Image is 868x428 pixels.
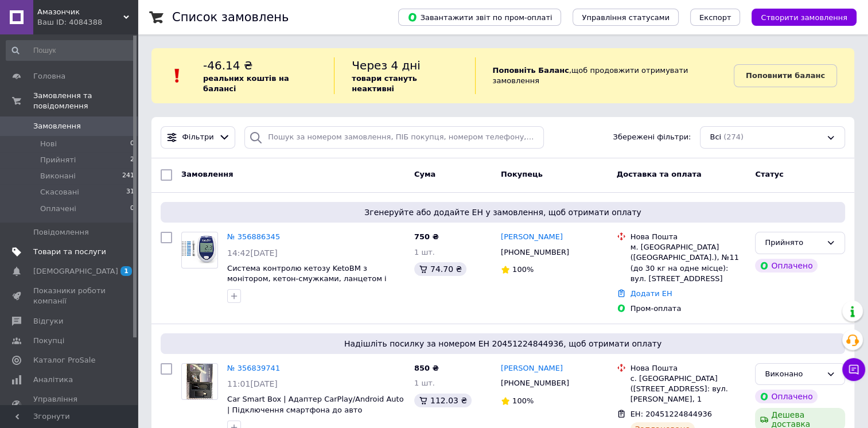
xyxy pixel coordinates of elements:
span: 0 [130,139,134,149]
a: Поповнити баланс [734,64,837,87]
b: Поповнити баланс [746,71,825,80]
div: 74.70 ₴ [414,262,466,276]
span: 1 шт. [414,379,435,387]
span: 0 [130,204,134,214]
div: 112.03 ₴ [414,394,472,407]
a: Додати ЕН [630,289,672,298]
img: Фото товару [182,236,217,264]
span: 14:42[DATE] [227,248,278,258]
span: 850 ₴ [414,364,439,372]
span: (274) [723,133,744,141]
img: Фото товару [186,364,213,399]
span: Скасовані [40,187,79,197]
div: Оплачено [755,390,817,403]
span: Створити замовлення [761,13,847,22]
button: Управління статусами [573,9,679,26]
div: Пром-оплата [630,304,746,314]
img: :exclamation: [169,67,186,84]
a: [PERSON_NAME] [501,232,563,243]
a: Фото товару [181,363,218,400]
span: Покупці [33,336,64,346]
input: Пошук за номером замовлення, ПІБ покупця, номером телефону, Email, номером накладної [244,126,543,149]
div: с. [GEOGRAPHIC_DATA] ([STREET_ADDRESS]: вул. [PERSON_NAME], 1 [630,373,746,405]
button: Чат з покупцем [842,358,865,381]
span: 11:01[DATE] [227,379,278,388]
button: Експорт [690,9,741,26]
button: Завантажити звіт по пром-оплаті [398,9,561,26]
div: Ваш ID: 4084388 [37,17,138,28]
span: Показники роботи компанії [33,286,106,306]
span: Головна [33,71,65,81]
a: Система контролю кетозу KetoBM з монітором, кетон-смужками, ланцетом і ланцетами [227,264,387,294]
a: № 356886345 [227,232,280,241]
span: Відгуки [33,316,63,326]
span: Cума [414,170,435,178]
span: Завантажити звіт по пром-оплаті [407,12,552,22]
span: [DEMOGRAPHIC_DATA] [33,266,118,277]
span: 2 [130,155,134,165]
span: Оплачені [40,204,76,214]
b: реальних коштів на балансі [203,74,289,93]
button: Створити замовлення [752,9,857,26]
a: № 356839741 [227,364,280,372]
span: -46.14 ₴ [203,59,252,72]
div: , щоб продовжити отримувати замовлення [475,57,734,94]
span: Управління сайтом [33,394,106,415]
span: Замовлення [33,121,81,131]
span: Доставка та оплата [617,170,702,178]
span: Замовлення [181,170,233,178]
div: Оплачено [755,259,817,273]
span: Фільтри [182,132,214,143]
span: Товари та послуги [33,247,106,257]
a: [PERSON_NAME] [501,363,563,374]
span: Амазончик [37,7,123,17]
span: 241 [122,171,134,181]
a: Car Smart Box | Адаптер CarPlay/Android Auto | Підключення смартфона до авто [227,395,404,414]
span: Нові [40,139,57,149]
div: Прийнято [765,237,822,249]
span: Аналітика [33,375,73,385]
span: Каталог ProSale [33,355,95,365]
a: Створити замовлення [740,13,857,21]
div: м. [GEOGRAPHIC_DATA] ([GEOGRAPHIC_DATA].), №11 (до 30 кг на одне місце): вул. [STREET_ADDRESS] [630,242,746,284]
span: Статус [755,170,784,178]
span: 100% [512,396,534,405]
a: Фото товару [181,232,218,269]
span: 100% [512,265,534,274]
span: 31 [126,187,134,197]
span: Управління статусами [582,13,670,22]
div: Нова Пошта [630,232,746,242]
span: 1 [120,266,132,276]
span: Згенеруйте або додайте ЕН у замовлення, щоб отримати оплату [165,207,840,218]
span: Збережені фільтри: [613,132,691,143]
span: Надішліть посилку за номером ЕН 20451224844936, щоб отримати оплату [165,338,840,349]
div: Виконано [765,368,822,380]
b: Поповніть Баланс [493,66,569,75]
input: Пошук [6,40,135,61]
span: 1 шт. [414,248,435,256]
span: ЕН: 20451224844936 [630,410,712,418]
span: 750 ₴ [414,232,439,241]
span: Замовлення та повідомлення [33,91,138,111]
span: Виконані [40,171,76,181]
span: Повідомлення [33,227,89,238]
div: [PHONE_NUMBER] [499,245,571,260]
h1: Список замовлень [172,10,289,24]
div: Нова Пошта [630,363,746,373]
span: Покупець [501,170,543,178]
span: Всі [710,132,721,143]
b: товари стануть неактивні [352,74,417,93]
div: [PHONE_NUMBER] [499,376,571,391]
span: Експорт [699,13,731,22]
span: Через 4 дні [352,59,421,72]
span: Прийняті [40,155,76,165]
